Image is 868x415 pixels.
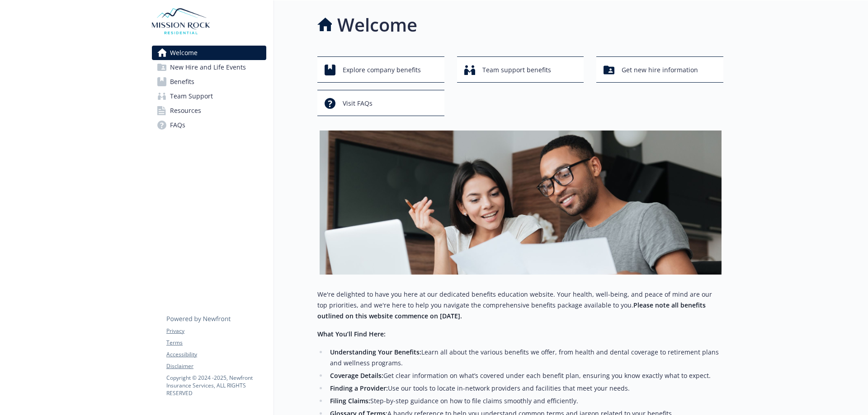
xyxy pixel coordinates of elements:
h1: Welcome [337,11,417,38]
strong: Coverage Details: [330,371,383,380]
strong: What You’ll Find Here: [317,330,386,338]
a: Resources [152,103,266,118]
a: Disclaimer [166,362,266,370]
button: Get new hire information [596,56,723,83]
li: Step-by-step guidance on how to file claims smoothly and efficiently. [327,396,723,406]
span: New Hire and Life Events [170,60,246,75]
strong: Finding a Provider: [330,384,388,392]
li: Get clear information on what’s covered under each benefit plan, ensuring you know exactly what t... [327,370,723,381]
strong: Filing Claims: [330,396,370,405]
span: FAQs [170,118,185,132]
span: Get new hire information [622,61,698,79]
button: Explore company benefits [317,56,444,83]
button: Visit FAQs [317,90,444,116]
a: Benefits [152,75,266,89]
a: Accessibility [166,350,266,359]
a: New Hire and Life Events [152,60,266,75]
span: Benefits [170,75,194,89]
strong: Understanding Your Benefits: [330,348,421,356]
p: Copyright © 2024 - 2025 , Newfront Insurance Services, ALL RIGHTS RESERVED [166,374,266,397]
p: We're delighted to have you here at our dedicated benefits education website. Your health, well-b... [317,289,723,322]
a: Team Support [152,89,266,103]
span: Team support benefits [482,61,551,79]
li: Learn all about the various benefits we offer, from health and dental coverage to retirement plan... [327,347,723,368]
a: FAQs [152,118,266,132]
a: Welcome [152,46,266,60]
a: Privacy [166,327,266,335]
span: Explore company benefits [343,61,421,79]
span: Welcome [170,46,198,60]
a: Terms [166,339,266,347]
span: Team Support [170,89,213,103]
img: overview page banner [320,131,722,275]
li: Use our tools to locate in-network providers and facilities that meet your needs. [327,383,723,394]
button: Team support benefits [457,56,584,83]
span: Resources [170,103,201,118]
span: Visit FAQs [343,95,373,112]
